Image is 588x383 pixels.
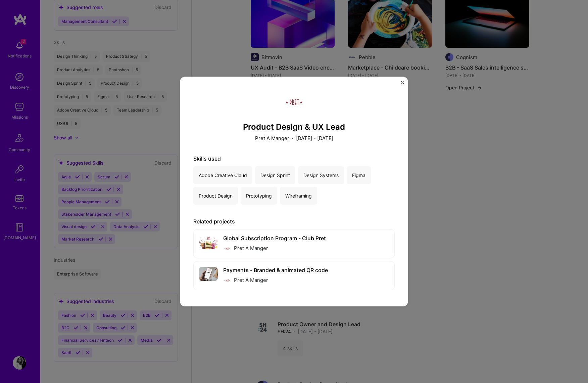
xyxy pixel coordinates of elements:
[292,135,293,142] span: ·
[193,155,395,162] div: Skills used
[234,276,268,285] div: Pret A Manger
[296,135,333,142] p: [DATE] - [DATE]
[282,90,306,114] img: Company logo
[298,166,344,184] div: Design Systems
[193,166,252,184] div: Adobe Creative Cloud
[401,81,404,88] button: Close
[347,166,371,184] div: Figma
[223,276,231,285] img: Company logo
[193,122,395,132] h3: Product Design & UX Lead
[223,235,326,242] div: Global Subscription Program - Club Pret
[255,166,295,184] div: Design Sprint
[255,135,289,142] p: Pret A Manger
[193,187,238,205] div: Product Design
[223,267,328,274] div: Payments - Branded & animated QR code
[241,187,277,205] div: Prototyping
[234,245,268,253] div: Pret A Manger
[223,245,231,253] img: Company logo
[199,235,218,249] img: project cover
[193,218,395,225] div: Related projects
[199,267,218,281] img: project cover
[280,187,317,205] div: Wireframing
